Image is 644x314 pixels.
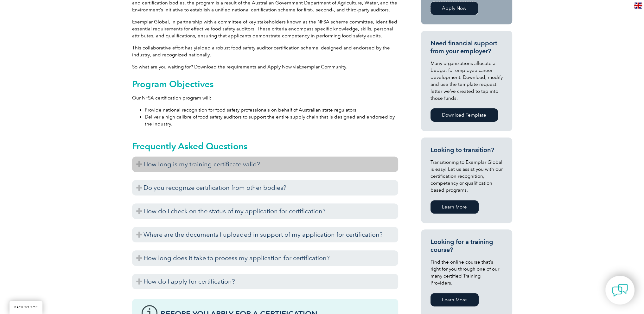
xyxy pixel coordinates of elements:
[430,39,503,55] h3: Need financial support from your employer?
[430,238,503,254] h3: Looking for a training course?
[430,2,478,15] a: Apply Now
[132,44,398,58] p: This collaborative effort has yielded a robust food safety auditor certification scheme, designed...
[132,203,398,219] h3: How do I check on the status of my application for certification?
[430,200,479,214] a: Learn More
[145,106,398,113] li: Provide national recognition for food safety professionals on behalf of Australian state regulators
[634,3,642,9] img: en
[430,60,503,102] p: Many organizations allocate a budget for employee career development. Download, modify and use th...
[612,282,628,298] img: contact-chat.png
[132,141,398,151] h2: Frequently Asked Questions
[430,108,498,122] a: Download Template
[10,301,42,314] a: BACK TO TOP
[430,159,503,194] p: Transitioning to Exemplar Global is easy! Let us assist you with our certification recognition, c...
[430,146,503,154] h3: Looking to transition?
[132,79,398,89] h2: Program Objectives
[145,113,398,127] li: Deliver a high calibre of food safety auditors to support the entire supply chain that is designe...
[132,180,398,195] h3: Do you recognize certification from other bodies?
[430,293,479,306] a: Learn More
[132,18,398,39] p: Exemplar Global, in partnership with a committee of key stakeholders known as the NFSA scheme com...
[132,250,398,266] h3: How long does it take to process my application for certification?
[430,259,503,286] p: Find the online course that’s right for you through one of our many certified Training Providers.
[132,157,398,172] h3: How long is my training certificate valid?
[132,227,398,242] h3: Where are the documents I uploaded in support of my application for certification?
[132,94,398,101] p: Our NFSA certification program will:
[299,64,346,70] a: Exemplar Community
[132,63,398,70] p: So what are you waiting for? Download the requirements and Apply Now via .
[132,274,398,289] h3: How do I apply for certification?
